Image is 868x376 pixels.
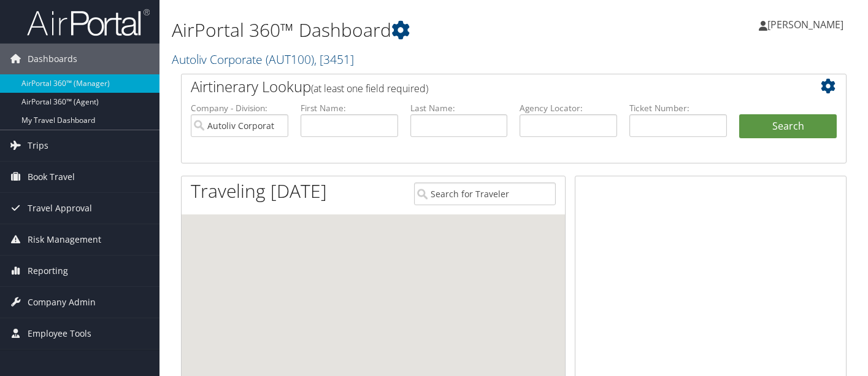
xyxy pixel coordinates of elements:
[301,102,398,114] label: First Name:
[311,82,428,95] span: (at least one field required)
[28,224,101,255] span: Risk Management
[266,51,314,68] span: ( AUT100 )
[767,18,843,31] span: [PERSON_NAME]
[314,51,354,68] span: , [ 3451 ]
[191,102,288,114] label: Company - Division:
[739,114,837,139] button: Search
[759,6,856,43] a: [PERSON_NAME]
[28,256,68,286] span: Reporting
[410,102,508,114] label: Last Name:
[28,162,75,192] span: Book Travel
[28,130,48,161] span: Trips
[28,318,91,349] span: Employee Tools
[629,102,727,114] label: Ticket Number:
[172,51,354,68] a: Autoliv Corporate
[28,44,77,74] span: Dashboards
[27,8,150,37] img: airportal-logo.png
[520,102,617,114] label: Agency Locator:
[172,17,628,43] h1: AirPortal 360™ Dashboard
[191,178,327,204] h1: Traveling [DATE]
[191,76,782,97] h2: Airtinerary Lookup
[28,193,92,224] span: Travel Approval
[414,182,555,205] input: Search for Traveler
[28,287,96,318] span: Company Admin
